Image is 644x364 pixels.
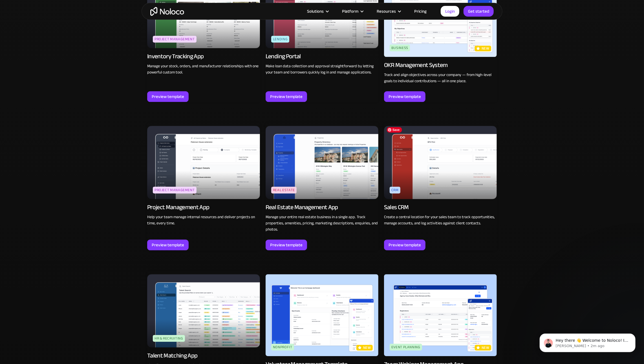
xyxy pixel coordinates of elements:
[384,72,497,84] p: Track and align objectives across your company — from high-level goals to individual contribution...
[363,345,371,350] p: new
[384,123,497,250] a: CRMSales CRMCreate a central location for your sales team to track opportunities, manage accounts...
[271,344,294,350] div: Nonprofit
[384,61,448,69] div: OKR Management System
[441,6,459,17] a: Login
[377,8,396,15] div: Resources
[389,93,421,100] div: Preview template
[271,36,289,43] div: Lending
[266,52,301,60] div: Lending Portal
[271,187,297,193] div: Real Estate
[300,8,335,15] div: Solutions
[390,187,400,193] div: CRM
[531,322,644,361] iframe: Intercom notifications message
[270,241,303,249] div: Preview template
[307,8,324,15] div: Solutions
[370,8,407,15] div: Resources
[387,127,402,133] span: Save
[153,335,185,342] div: HR & Recruiting
[266,203,338,211] div: Real Estate Management App
[384,214,497,226] p: Create a central location for your sales team to track opportunities, manage accounts, and log ac...
[153,36,197,43] div: Project Management
[342,8,358,15] div: Platform
[464,6,494,17] a: Get started
[147,52,204,60] div: Inventory Tracking App
[152,241,184,249] div: Preview template
[147,352,197,359] div: Talent Matching App
[266,63,378,75] p: Make loan data collection and approval straightforward by letting your team and borrowers quickly...
[482,46,489,51] p: new
[266,214,378,233] p: Manage your entire real estate business in a single app. Track properties, amenities, pricing, ma...
[390,344,422,350] div: Event Planning
[147,203,209,211] div: Project Management App
[389,241,421,249] div: Preview template
[147,63,260,75] p: Manage your stock, orders, and manufacturer relationships with one powerful custom tool.
[153,187,197,193] div: Project Management
[335,8,370,15] div: Platform
[390,44,410,51] div: Business
[482,345,489,350] p: new
[150,7,184,16] a: home
[407,8,434,15] a: Pricing
[266,123,378,250] a: Real EstateReal Estate Management AppManage your entire real estate business in a single app. Tra...
[270,93,303,100] div: Preview template
[147,123,260,250] a: Project ManagementProject Management AppHelp your team manage internal resources and deliver proj...
[384,203,409,211] div: Sales CRM
[147,214,260,226] p: Help your team manage internal resources and deliver projects on time, every time.
[152,93,184,100] div: Preview template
